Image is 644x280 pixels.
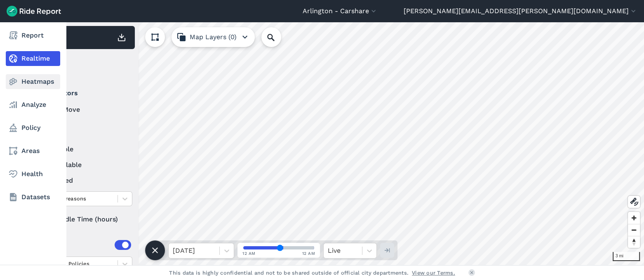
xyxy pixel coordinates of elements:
summary: Operators [33,82,131,105]
a: View our Terms. [412,269,455,277]
img: Ride Report [7,6,61,16]
button: Reset bearing to north [628,236,640,248]
a: Policy [6,120,60,135]
label: Free2Move [33,105,132,115]
summary: Areas [33,233,131,256]
div: Idle Time (hours) [33,212,132,227]
span: 12 AM [242,250,256,256]
button: Zoom in [628,212,640,224]
div: Filter [30,53,135,78]
a: Realtime [6,51,60,66]
button: [PERSON_NAME][EMAIL_ADDRESS][PERSON_NAME][DOMAIN_NAME] [404,6,637,16]
label: reserved [33,176,132,186]
a: Areas [6,144,60,158]
summary: Status [33,121,131,144]
a: Report [6,28,60,43]
label: unavailable [33,160,132,170]
a: Datasets [6,190,60,205]
input: Search Location or Vehicles [261,27,294,47]
canvas: Map [26,22,644,265]
div: Areas [45,240,131,250]
span: 12 AM [302,250,315,256]
a: Health [6,167,60,181]
button: Arlington - Carshare [303,6,378,16]
a: Heatmaps [6,74,60,89]
button: Zoom out [628,224,640,236]
button: Map Layers (0) [172,27,255,47]
label: available [33,144,132,154]
a: Analyze [6,97,60,112]
div: 3 mi [613,252,640,261]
